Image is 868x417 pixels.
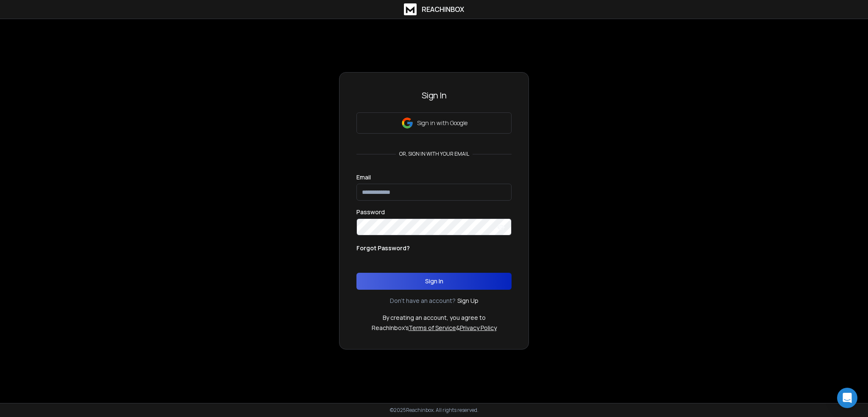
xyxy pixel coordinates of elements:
[457,297,479,305] a: Sign Up
[837,388,857,408] div: Open Intercom Messenger
[390,407,479,414] p: © 2025 Reachinbox. All rights reserved.
[460,324,497,332] a: Privacy Policy
[383,313,486,322] p: By creating an account, you agree to
[372,324,497,332] p: ReachInbox's &
[356,273,512,290] button: Sign In
[404,3,464,15] a: ReachInbox
[404,3,417,15] img: logo
[356,112,512,134] button: Sign in with Google
[409,324,456,332] a: Terms of Service
[422,4,464,14] h1: ReachInbox
[396,151,473,157] p: or, sign in with your email
[417,119,467,127] p: Sign in with Google
[356,174,371,180] label: Email
[356,209,385,215] label: Password
[356,244,410,252] p: Forgot Password?
[390,297,456,305] p: Don't have an account?
[356,90,512,101] h3: Sign In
